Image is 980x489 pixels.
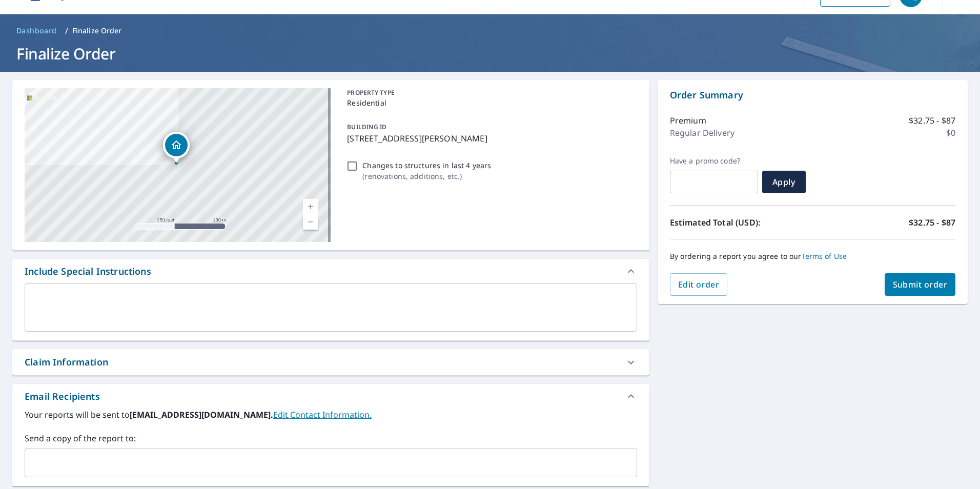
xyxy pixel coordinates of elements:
button: Submit order [885,273,956,296]
label: Have a promo code? [670,156,758,166]
div: Claim Information [12,349,649,375]
h1: Finalize Order [12,43,968,64]
div: Claim Information [25,355,108,369]
button: Edit order [670,273,728,296]
p: Residential [347,97,632,108]
div: Email Recipients [25,390,100,403]
b: [EMAIL_ADDRESS][DOMAIN_NAME]. [130,409,273,420]
p: ( renovations, additions, etc. ) [362,171,491,181]
a: Dashboard [12,23,61,39]
span: Edit order [678,279,720,290]
div: Include Special Instructions [25,264,151,278]
p: Changes to structures in last 4 years [362,160,491,171]
button: Apply [762,171,806,193]
label: Your reports will be sent to [25,409,637,421]
p: Premium [670,114,706,127]
div: Include Special Instructions [12,259,649,283]
p: By ordering a report you agree to our [670,252,955,261]
p: Estimated Total (USD): [670,216,813,229]
li: / [65,25,68,37]
a: Terms of Use [802,251,847,261]
p: BUILDING ID [347,123,386,131]
p: PROPERTY TYPE [347,88,632,97]
p: [STREET_ADDRESS][PERSON_NAME] [347,132,632,145]
span: Apply [770,176,798,188]
label: Send a copy of the report to: [25,432,637,444]
a: Current Level 17, Zoom Out [303,214,318,230]
p: $32.75 - $87 [909,114,955,127]
span: Submit order [893,279,948,290]
p: $0 [946,127,955,139]
a: Current Level 17, Zoom In [303,199,318,214]
p: Finalize Order [72,26,122,36]
nav: breadcrumb [12,23,968,39]
span: Dashboard [16,26,57,36]
p: Order Summary [670,88,955,102]
div: Dropped pin, building 1, Residential property, 1608 Alexander Dr Waxahachie, TX 75165 [163,132,190,164]
p: $32.75 - $87 [909,216,955,229]
div: Email Recipients [12,384,649,409]
p: Regular Delivery [670,127,734,139]
a: EditContactInfo [273,409,372,420]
